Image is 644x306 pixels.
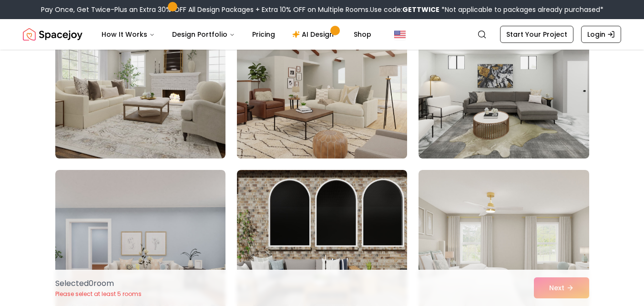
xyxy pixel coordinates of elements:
[23,25,82,44] a: Spacejoy
[500,26,573,43] a: Start Your Project
[394,29,406,40] img: United States
[55,290,142,298] p: Please select at least 5 rooms
[581,26,621,43] a: Login
[419,6,589,158] img: Room room-33
[440,5,603,14] span: *Not applicable to packages already purchased*
[55,6,225,158] img: Room room-31
[23,19,621,50] nav: Global
[41,5,603,14] div: Pay Once, Get Twice-Plus an Extra 30% OFF All Design Packages + Extra 10% OFF on Multiple Rooms.
[23,25,82,44] img: Spacejoy Logo
[55,278,142,289] p: Selected 0 room
[402,5,440,14] b: GETTWICE
[285,25,344,44] a: AI Design
[245,25,283,44] a: Pricing
[164,25,243,44] button: Design Portfolio
[346,25,379,44] a: Shop
[94,25,163,44] button: How It Works
[233,2,411,162] img: Room room-32
[94,25,379,44] nav: Main
[370,5,440,14] span: Use code:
